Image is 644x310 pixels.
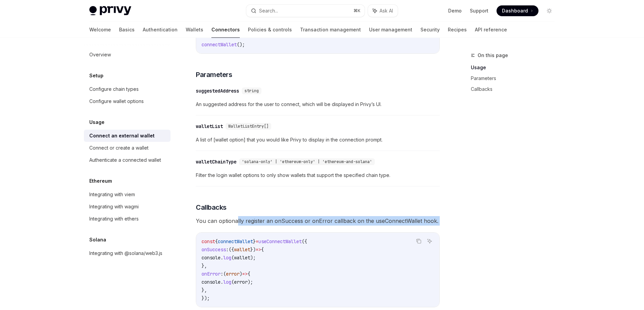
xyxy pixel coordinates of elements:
a: User management [369,22,412,38]
h5: Setup [89,72,103,80]
div: suggestedAddress [196,87,239,94]
span: onError [202,271,221,277]
span: => [242,271,248,277]
a: Support [470,7,488,14]
span: connectWallet [202,42,237,48]
div: Overview [89,51,111,59]
div: Connect an external wallet [89,132,155,140]
span: (); [237,42,245,48]
span: console [202,279,221,285]
a: Authenticate a connected wallet [84,154,170,166]
span: const [202,238,215,244]
button: Toggle dark mode [544,5,555,16]
span: connectWallet [218,238,253,244]
a: Configure wallet options [84,95,170,107]
span: . [221,255,223,261]
a: Integrating with ethers [84,213,170,225]
span: . [221,279,223,285]
a: Callbacks [471,84,560,95]
a: API reference [475,22,507,38]
span: ( [223,271,226,277]
div: Integrating with wagmi [89,203,139,211]
a: Connectors [211,22,240,38]
span: ⌘ K [353,8,361,14]
span: 'solana-only' | 'ethereum-only' | 'ethereum-and-solana' [242,159,372,164]
span: : [221,271,223,277]
div: walletList [196,123,223,130]
span: }, [202,263,207,269]
span: { [215,238,218,244]
span: console [202,255,221,261]
span: Dashboard [502,7,528,14]
span: wallet [234,255,250,261]
a: Demo [448,7,462,14]
span: = [256,238,258,244]
div: Configure chain types [89,85,139,93]
span: string [245,88,259,94]
span: You can optionally register an onSuccess or onError callback on the useConnectWallet hook. [196,216,440,226]
span: A list of [wallet option] that you would like Privy to display in the connection prompt. [196,136,440,144]
span: log [223,255,231,261]
div: Authenticate a connected wallet [89,156,161,164]
a: Security [420,22,440,38]
a: Usage [471,62,560,73]
a: Parameters [471,73,560,84]
span: ); [250,255,256,261]
span: : [226,247,229,253]
div: Integrating with ethers [89,215,139,223]
span: WalletListEntry[] [228,124,269,129]
span: { [248,271,250,277]
span: An suggested address for the user to connect, which will be displayed in Privy’s UI. [196,100,440,108]
span: wallet [234,247,250,253]
span: }); [202,295,210,301]
button: Copy the contents from the code block [414,237,423,246]
a: Welcome [89,22,111,38]
a: Integrating with viem [84,188,170,201]
span: onSuccess [202,247,226,253]
div: Integrating with viem [89,190,135,199]
span: ({ [302,238,307,244]
a: Authentication [143,22,178,38]
div: Integrating with @solana/web3.js [89,249,162,257]
a: Integrating with @solana/web3.js [84,247,170,259]
button: Ask AI [368,5,398,17]
a: Connect an external wallet [84,130,170,142]
a: Dashboard [497,5,538,16]
a: Policies & controls [248,22,292,38]
span: }) [250,247,256,253]
span: ); [248,279,253,285]
h5: Solana [89,236,106,244]
button: Ask AI [425,237,434,246]
h5: Usage [89,118,105,126]
a: Basics [119,22,135,38]
a: Recipes [448,22,467,38]
span: useConnectWallet [258,238,302,244]
span: Parameters [196,70,232,79]
span: On this page [478,51,508,59]
span: ( [231,255,234,261]
a: Transaction management [300,22,361,38]
a: Configure chain types [84,83,170,95]
span: ( [231,279,234,285]
div: Configure wallet options [89,97,144,105]
button: Search...⌘K [246,5,365,17]
span: } [253,238,256,244]
span: => [256,247,261,253]
div: walletChainType [196,158,236,165]
span: Filter the login wallet options to only show wallets that support the specified chain type. [196,171,440,179]
span: }, [202,287,207,293]
div: Search... [259,7,278,15]
span: error [234,279,248,285]
img: light logo [89,6,131,16]
h5: Ethereum [89,177,112,185]
span: ({ [229,247,234,253]
a: Connect or create a wallet [84,142,170,154]
span: ) [239,271,242,277]
a: Overview [84,49,170,61]
span: Callbacks [196,203,227,212]
span: log [223,279,231,285]
a: Wallets [186,22,203,38]
a: Integrating with wagmi [84,201,170,213]
span: error [226,271,239,277]
span: Ask AI [379,7,393,14]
